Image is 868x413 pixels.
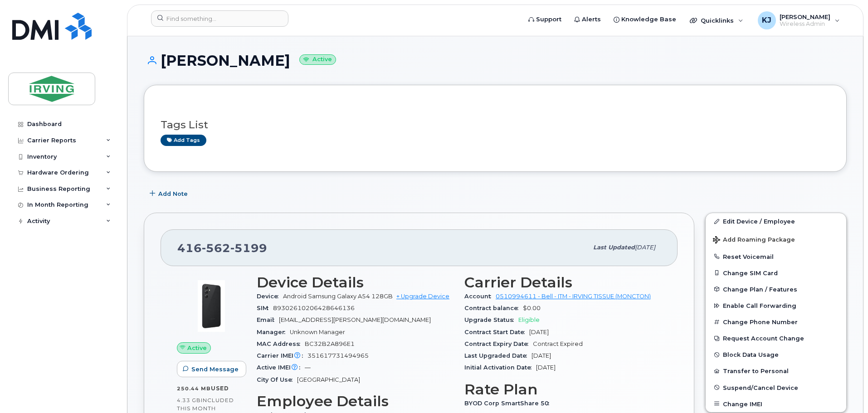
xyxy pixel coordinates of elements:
[532,352,551,359] span: [DATE]
[191,365,239,374] span: Send Message
[635,244,655,251] span: [DATE]
[202,241,230,255] span: 562
[518,316,540,323] span: Eligible
[706,297,846,314] button: Enable Call Forwarding
[464,381,661,398] h3: Rate Plan
[706,330,846,346] button: Request Account Change
[283,293,393,300] span: Android Samsung Galaxy A54 128GB
[307,352,369,359] span: 351617731494965
[279,316,431,323] span: [EMAIL_ADDRESS][PERSON_NAME][DOMAIN_NAME]
[257,352,307,359] span: Carrier IMEI
[464,352,532,359] span: Last Upgraded Date
[706,265,846,281] button: Change SIM Card
[464,293,496,300] span: Account
[305,340,355,347] span: BC32B2A896E1
[593,244,635,251] span: Last updated
[257,316,279,323] span: Email
[706,230,846,248] button: Add Roaming Package
[257,376,297,383] span: City Of Use
[177,397,201,403] span: 4.33 GB
[257,274,454,291] h3: Device Details
[706,379,846,396] button: Suspend/Cancel Device
[706,281,846,297] button: Change Plan / Features
[177,397,234,412] span: included this month
[177,361,246,377] button: Send Message
[464,329,529,335] span: Contract Start Date
[723,286,797,292] span: Change Plan / Features
[496,293,651,300] a: 0510994611 - Bell - ITM - IRVING TISSUE (MONCTON)
[211,385,229,392] span: used
[257,293,283,300] span: Device
[273,305,355,311] span: 89302610206428646136
[536,364,556,371] span: [DATE]
[464,305,523,311] span: Contract balance
[464,340,533,347] span: Contract Expiry Date
[161,135,206,146] a: Add tags
[706,396,846,412] button: Change IMEI
[305,364,311,371] span: —
[144,53,847,68] h1: [PERSON_NAME]
[706,248,846,265] button: Reset Voicemail
[464,274,661,291] h3: Carrier Details
[713,236,795,245] span: Add Roaming Package
[723,302,796,309] span: Enable Call Forwarding
[177,241,267,255] span: 416
[230,241,267,255] span: 5199
[706,346,846,363] button: Block Data Usage
[396,293,449,300] a: + Upgrade Device
[464,400,554,407] span: BYOD Corp SmartShare 50
[184,279,239,333] img: image20231002-3703462-17nx3v8.jpeg
[257,305,273,311] span: SIM
[158,189,188,198] span: Add Note
[297,376,360,383] span: [GEOGRAPHIC_DATA]
[257,329,290,335] span: Manager
[723,384,798,391] span: Suspend/Cancel Device
[257,364,305,371] span: Active IMEI
[177,385,211,392] span: 250.44 MB
[533,340,583,347] span: Contract Expired
[523,305,541,311] span: $0.00
[144,185,195,202] button: Add Note
[706,363,846,379] button: Transfer to Personal
[464,364,536,371] span: Initial Activation Date
[290,329,345,335] span: Unknown Manager
[187,344,207,352] span: Active
[257,393,454,409] h3: Employee Details
[464,316,518,323] span: Upgrade Status
[161,119,830,131] h3: Tags List
[529,329,549,335] span: [DATE]
[299,54,336,65] small: Active
[257,340,305,347] span: MAC Address
[706,213,846,229] a: Edit Device / Employee
[706,314,846,330] button: Change Phone Number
